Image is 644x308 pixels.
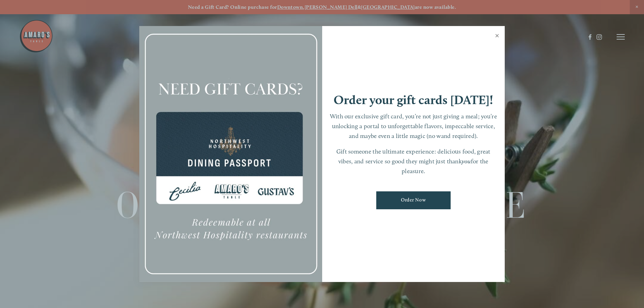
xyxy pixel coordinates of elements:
h1: Order your gift cards [DATE]! [334,94,493,106]
p: Gift someone the ultimate experience: delicious food, great vibes, and service so good they might... [329,147,498,176]
em: you [462,158,471,165]
p: With our exclusive gift card, you’re not just giving a meal; you’re unlocking a portal to unforge... [329,112,498,141]
a: Order Now [376,191,451,209]
a: Close [491,27,504,46]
